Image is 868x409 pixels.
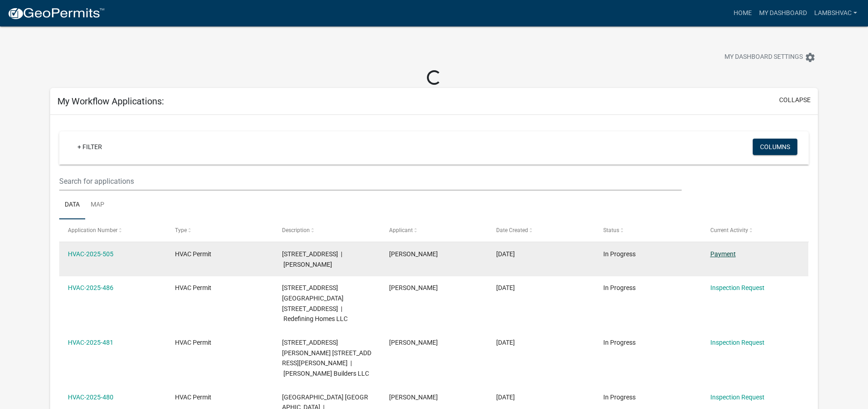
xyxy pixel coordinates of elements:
[273,219,380,241] datatable-header-cell: Description
[724,52,803,63] span: My Dashboard Settings
[805,52,816,63] i: settings
[85,191,110,220] a: Map
[779,95,811,105] button: collapse
[389,227,413,233] span: Applicant
[282,339,371,377] span: 2762 ABBY WOODS DRIVE 2762 Abby Woods Drive | Witten Builders LLC
[282,250,342,268] span: 11 CEDARGROVE LANE | Clark Ronald
[389,284,438,291] span: Sara Lamb
[710,393,765,401] a: Inspection Request
[594,219,701,241] datatable-header-cell: Status
[68,339,113,346] a: HVAC-2025-481
[59,191,85,220] a: Data
[755,5,811,22] a: My Dashboard
[59,219,166,241] datatable-header-cell: Application Number
[496,339,515,346] span: 08/04/2025
[68,250,113,258] a: HVAC-2025-505
[603,393,636,401] span: In Progress
[496,393,515,401] span: 08/04/2025
[730,5,755,22] a: Home
[389,393,438,401] span: Sara Lamb
[166,219,273,241] datatable-header-cell: Type
[68,227,118,233] span: Application Number
[70,139,109,155] a: + Filter
[282,284,348,322] span: 924 CHESTNUT STREET, EAST 924 E Chestnut Street | Redefining Homes LLC
[496,284,515,291] span: 08/06/2025
[811,5,861,22] a: Lambshvac
[753,139,797,155] button: Columns
[710,284,765,291] a: Inspection Request
[175,284,211,291] span: HVAC Permit
[603,339,636,346] span: In Progress
[603,227,619,233] span: Status
[488,219,595,241] datatable-header-cell: Date Created
[175,250,211,258] span: HVAC Permit
[282,227,310,233] span: Description
[710,339,765,346] a: Inspection Request
[710,250,736,258] a: Payment
[175,393,211,401] span: HVAC Permit
[68,393,113,401] a: HVAC-2025-480
[710,227,748,233] span: Current Activity
[603,284,636,291] span: In Progress
[59,172,681,191] input: Search for applications
[389,250,438,258] span: Sara Lamb
[68,284,113,291] a: HVAC-2025-486
[701,219,808,241] datatable-header-cell: Current Activity
[496,250,515,258] span: 08/12/2025
[57,96,164,107] h5: My Workflow Applications:
[380,219,488,241] datatable-header-cell: Applicant
[496,227,528,233] span: Date Created
[175,227,187,233] span: Type
[717,48,823,66] button: My Dashboard Settingssettings
[175,339,211,346] span: HVAC Permit
[603,250,636,258] span: In Progress
[389,339,438,346] span: Sara Lamb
